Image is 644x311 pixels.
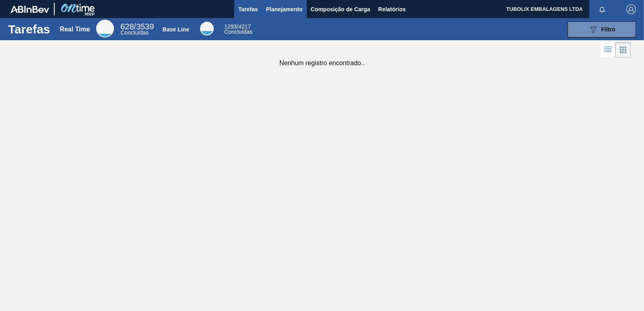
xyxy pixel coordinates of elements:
img: Logout [626,4,636,14]
button: Filtro [568,21,636,37]
span: Composição de Carga [311,4,370,14]
img: TNhmsLtSVTkK8tSr43FrP2fwEKptu5GPRR3wAAAABJRU5ErkJggg== [10,6,49,13]
div: Visão em Lista [601,42,615,58]
div: Base Line [163,26,189,33]
span: Concluídas [120,29,149,36]
div: Visão em Cards [615,42,631,58]
span: Relatórios [378,4,406,14]
div: Base Line [224,24,252,35]
h1: Tarefas [8,25,50,34]
button: Notificações [589,4,615,15]
div: Real Time [60,26,90,33]
span: Planejamento [266,4,303,14]
span: Concluídas [224,29,252,35]
span: 628 [120,22,134,31]
div: Base Line [200,22,214,35]
span: Filtro [601,26,615,33]
div: Real Time [96,20,114,37]
div: Real Time [120,23,154,35]
span: / 4217 [224,23,251,30]
span: 1293 [224,23,237,30]
span: / 3539 [120,22,154,31]
span: Tarefas [238,4,258,14]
